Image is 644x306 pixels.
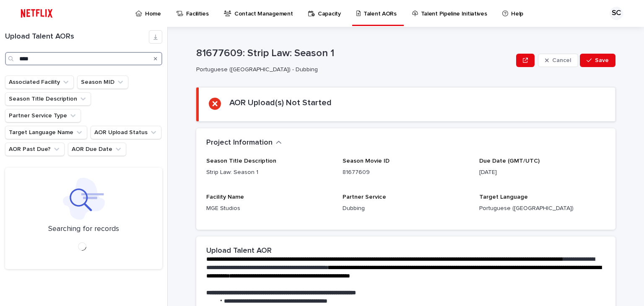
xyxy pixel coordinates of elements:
button: Save [580,54,615,67]
h2: Upload Talent AOR [206,246,272,256]
button: AOR Upload Status [91,126,161,139]
p: Portuguese ([GEOGRAPHIC_DATA]) - Dubbing [196,66,509,73]
span: Partner Service [343,194,386,200]
span: Cancel [552,57,571,63]
span: Season Movie ID [343,158,390,164]
h1: Upload Talent AORs [5,32,149,41]
p: 81677609: Strip Law: Season 1 [196,47,513,60]
span: Season Title Description [206,158,276,164]
img: ifQbXi3ZQGMSEF7WDB7W [17,5,57,22]
span: Due Date (GMT/UTC) [479,158,540,164]
input: Search [5,52,162,65]
p: Portuguese ([GEOGRAPHIC_DATA]) [479,204,605,213]
h2: AOR Upload(s) Not Started [229,98,332,108]
button: AOR Due Date [68,143,126,156]
span: Target Language [479,194,528,200]
button: Cancel [538,54,578,67]
button: AOR Past Due? [5,143,65,156]
button: Project Information [206,138,282,148]
p: Searching for records [48,225,119,234]
button: Season Title Description [5,92,91,106]
p: Strip Law: Season 1 [206,168,332,177]
span: Facility Name [206,194,244,200]
p: MGE Studios [206,204,332,213]
p: Dubbing [343,204,469,213]
button: Season MID [77,75,128,89]
p: 81677609 [343,168,469,177]
button: Target Language Name [5,126,87,139]
button: Partner Service Type [5,109,81,122]
span: Save [595,57,609,63]
p: [DATE] [479,168,605,177]
h2: Project Information [206,138,273,148]
div: SC [610,7,623,20]
button: Associated Facility [5,75,74,89]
